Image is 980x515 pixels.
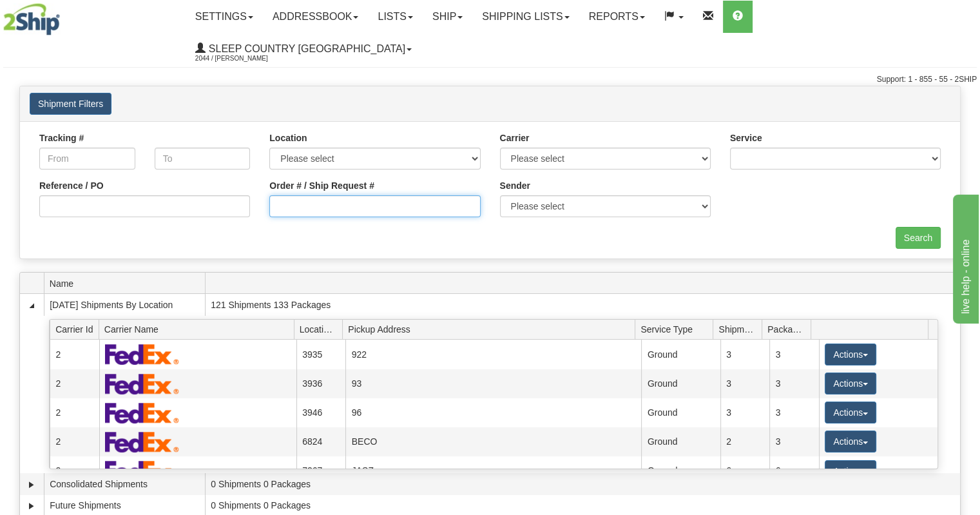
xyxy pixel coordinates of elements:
[44,294,205,316] td: [DATE] Shipments By Location
[720,398,770,427] td: 3
[500,131,530,144] label: Carrier
[205,294,960,316] td: 121 Shipments 133 Packages
[50,398,99,427] td: 2
[25,299,38,312] a: Collapse
[39,179,104,192] label: Reference / PO
[296,427,346,456] td: 6824
[345,456,641,485] td: JASZ
[39,131,84,144] label: Tracking #
[896,227,941,249] input: Search
[105,460,179,481] img: FedEx Express®
[730,131,762,144] label: Service
[720,456,770,485] td: 6
[105,344,179,365] img: FedEx Express®
[105,373,179,394] img: FedEx Express®
[269,179,374,192] label: Order # / Ship Request #
[720,340,770,369] td: 3
[345,340,641,369] td: 922
[50,273,205,293] span: Name
[50,340,99,369] td: 2
[950,191,979,323] iframe: chat widget
[50,369,99,398] td: 2
[39,148,135,170] input: From
[718,319,762,339] span: Shipments
[44,473,205,495] td: Consolidated Shipments
[296,340,346,369] td: 3935
[269,131,307,144] label: Location
[155,148,251,170] input: To
[767,319,811,339] span: Packages
[641,456,720,485] td: Ground
[345,427,641,456] td: BECO
[345,369,641,398] td: 93
[500,179,530,192] label: Sender
[345,398,641,427] td: 96
[296,398,346,427] td: 3946
[641,340,720,369] td: Ground
[186,33,421,65] a: Sleep Country [GEOGRAPHIC_DATA] 2044 / [PERSON_NAME]
[10,8,119,23] div: live help - online
[769,427,819,456] td: 3
[769,456,819,485] td: 6
[368,1,422,33] a: Lists
[206,43,405,54] span: Sleep Country [GEOGRAPHIC_DATA]
[300,319,343,339] span: Location Id
[263,1,369,33] a: Addressbook
[105,431,179,452] img: FedEx Express®
[472,1,579,33] a: Shipping lists
[25,478,38,491] a: Expand
[825,431,876,452] button: Actions
[195,52,292,65] span: 2044 / [PERSON_NAME]
[30,93,111,115] button: Shipment Filters
[825,344,876,365] button: Actions
[205,473,960,495] td: 0 Shipments 0 Packages
[641,427,720,456] td: Ground
[3,3,60,35] img: logo2044.jpg
[25,500,38,512] a: Expand
[105,402,179,423] img: FedEx Express®
[769,398,819,427] td: 3
[640,319,713,339] span: Service Type
[769,340,819,369] td: 3
[296,369,346,398] td: 3936
[720,369,770,398] td: 3
[55,319,99,339] span: Carrier Id
[825,402,876,423] button: Actions
[296,456,346,485] td: 7267
[423,1,472,33] a: Ship
[769,369,819,398] td: 3
[825,460,876,482] button: Actions
[186,1,263,33] a: Settings
[825,373,876,394] button: Actions
[50,427,99,456] td: 2
[3,74,977,85] div: Support: 1 - 855 - 55 - 2SHIP
[720,427,770,456] td: 2
[641,369,720,398] td: Ground
[50,456,99,485] td: 2
[641,398,720,427] td: Ground
[348,319,635,339] span: Pickup Address
[579,1,655,33] a: Reports
[104,319,294,339] span: Carrier Name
